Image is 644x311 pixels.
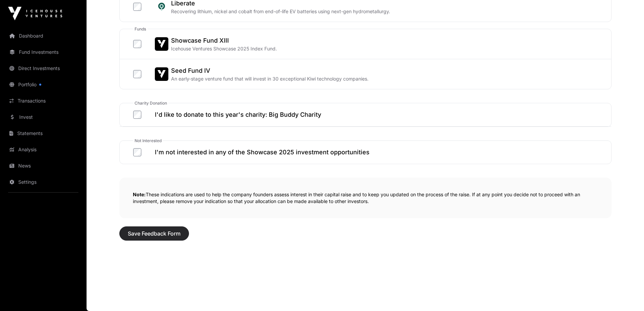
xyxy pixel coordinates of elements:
[5,126,81,141] a: Statements
[5,28,81,43] a: Dashboard
[5,45,81,60] a: Fund Investments
[5,93,81,108] a: Transactions
[133,40,141,48] input: Showcase Fund XIIIShowcase Fund XIIIIcehouse Ventures Showcase 2025 Index Fund.
[119,178,612,218] p: These indications are used to help the company founders assess interest in their capital raise an...
[5,110,81,125] a: Invest
[128,229,181,238] span: Save Feedback Form
[8,7,62,20] img: Icehouse Ventures Logo
[133,148,141,156] input: I'm not interested in any of the Showcase 2025 investment opportunities
[155,110,321,119] h2: I'd like to donate to this year's charity: Big Buddy Charity
[133,111,141,119] input: I'd like to donate to this year's charity: Big Buddy Charity
[133,192,146,197] strong: Note:
[171,45,277,52] p: Icehouse Ventures Showcase 2025 Index Fund.
[610,279,644,311] iframe: Chat Widget
[5,175,81,190] a: Settings
[155,67,168,81] img: Seed Fund IV
[133,26,147,32] span: funds
[171,66,368,75] h2: Seed Fund IV
[171,8,390,15] p: Recovering lithium, nickel and cobalt from end-of-life EV batteries using next-gen hydrometallurgy.
[5,158,81,173] a: News
[155,148,369,157] h2: I'm not interested in any of the Showcase 2025 investment opportunities
[133,70,141,78] input: Seed Fund IVSeed Fund IVAn early-stage venture fund that will invest in 30 exceptional Kiwi techn...
[171,75,368,82] p: An early-stage venture fund that will invest in 30 exceptional Kiwi technology companies.
[5,77,81,92] a: Portfolio
[5,61,81,76] a: Direct Investments
[119,226,189,241] button: Save Feedback Form
[133,3,141,11] input: LiberateLiberateRecovering lithium, nickel and cobalt from end-of-life EV batteries using next-ge...
[171,36,277,45] h2: Showcase Fund XIII
[155,37,168,51] img: Showcase Fund XIII
[133,138,163,143] span: Not Interested
[5,142,81,157] a: Analysis
[133,101,168,106] span: Charity Donation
